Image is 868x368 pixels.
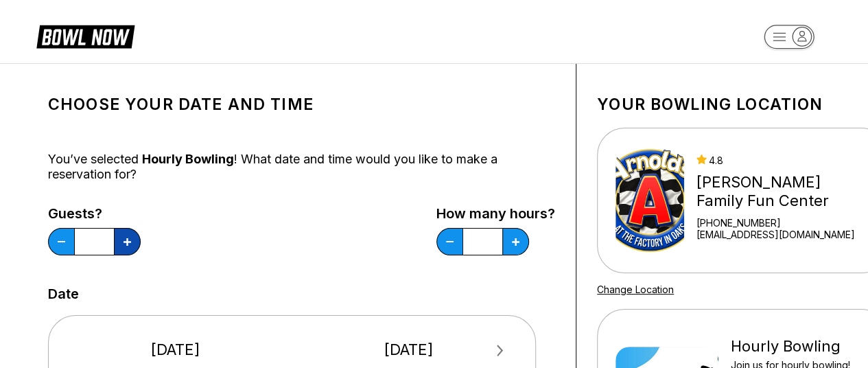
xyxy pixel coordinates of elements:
label: How many hours? [436,206,555,221]
div: [DATE] [303,341,515,359]
h1: Choose your Date and time [48,95,555,114]
div: [DATE] [69,341,282,359]
img: Arnold's Family Fun Center [615,149,684,252]
span: Hourly Bowling [142,152,234,166]
button: Next Month [489,340,511,362]
div: You’ve selected ! What date and time would you like to make a reservation for? [48,152,555,182]
label: Date [48,286,79,301]
label: Guests? [48,206,141,221]
a: Change Location [597,284,674,295]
